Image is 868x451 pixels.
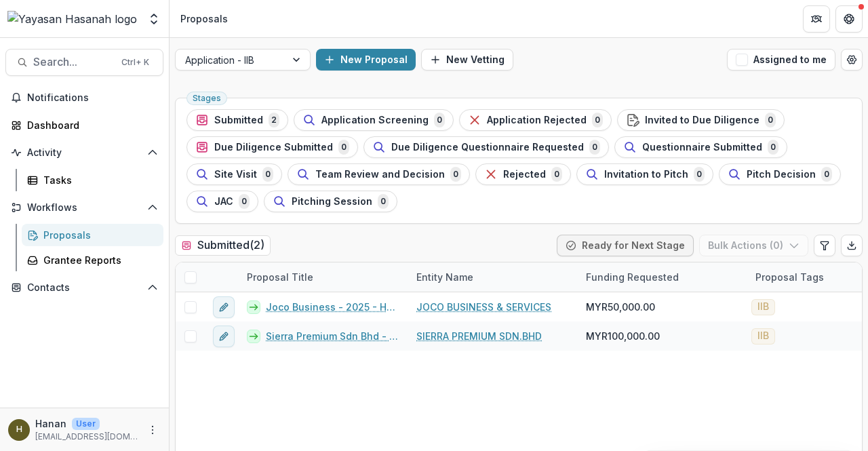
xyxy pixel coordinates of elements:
p: Hanan [35,416,66,431]
span: 0 [694,167,705,182]
button: Open Contacts [5,277,163,298]
div: Proposal Title [239,262,408,292]
p: [EMAIL_ADDRESS][DOMAIN_NAME] [35,431,139,443]
button: Due Diligence Submitted0 [186,136,358,158]
nav: breadcrumb [175,9,233,28]
button: New Vetting [421,49,513,71]
span: 0 [378,194,389,209]
span: Contacts [27,282,142,294]
span: Invitation to Pitch [604,169,688,180]
span: Search... [33,56,113,68]
span: 2 [269,113,279,128]
div: Entity Name [408,270,481,284]
span: Rejected [503,169,546,180]
span: 0 [589,140,600,155]
a: Proposals [22,224,163,246]
button: Get Help [835,5,863,33]
div: Proposals [180,12,228,26]
span: 0 [821,167,832,182]
span: Questionnaire Submitted [642,142,762,153]
span: Team Review and Decision [315,169,445,180]
span: 0 [765,113,776,128]
div: Grantee Reports [43,253,153,267]
span: 0 [262,167,273,182]
div: Tasks [43,173,153,187]
div: Funding Requested [578,270,687,284]
span: JAC [214,196,233,208]
a: Grantee Reports [22,249,163,271]
span: 0 [338,140,349,155]
span: 0 [450,167,461,182]
div: Proposal Title [239,270,321,284]
button: Open Activity [5,142,163,163]
button: Invited to Due Diligence0 [617,109,785,131]
span: MYR50,000.00 [586,300,655,314]
div: Entity Name [408,262,578,292]
button: Open table manager [841,49,863,71]
div: Funding Requested [578,262,747,292]
span: MYR100,000.00 [586,329,660,343]
button: Bulk Actions (0) [699,235,808,256]
button: Application Rejected0 [459,109,612,131]
span: Stages [193,94,221,103]
span: Activity [27,147,142,159]
span: 0 [434,113,445,128]
button: Partners [803,5,830,33]
button: Questionnaire Submitted0 [614,136,787,158]
button: Assigned to me [727,49,835,71]
div: Dashboard [27,118,153,132]
span: 0 [239,194,250,209]
button: Open Workflows [5,197,163,218]
span: Application Rejected [487,115,587,126]
span: Application Screening [321,115,429,126]
button: edit [213,296,235,318]
div: Ctrl + K [119,55,152,70]
div: Proposal Tags [747,270,832,284]
button: Edit table settings [814,235,835,256]
button: New Proposal [316,49,416,71]
button: edit [213,326,235,347]
button: Invitation to Pitch0 [576,163,713,185]
span: Invited to Due Diligence [645,115,759,126]
button: Pitch Decision0 [719,163,841,185]
button: Export table data [841,235,863,256]
span: 0 [768,140,778,155]
button: Search... [5,49,163,76]
button: Site Visit0 [186,163,282,185]
span: Workflows [27,202,142,214]
a: Joco Business - 2025 - HSEF2025 - Iskandar Investment Berhad [266,300,400,314]
span: Submitted [214,115,263,126]
a: Dashboard [5,114,163,136]
span: Pitching Session [292,196,372,208]
button: Submitted2 [186,109,288,131]
span: 0 [551,167,562,182]
button: More [144,422,161,438]
button: Team Review and Decision0 [288,163,470,185]
a: SIERRA PREMIUM SDN.BHD [416,329,542,343]
span: 0 [592,113,603,128]
span: Site Visit [214,169,257,180]
h2: Submitted ( 2 ) [175,235,271,255]
button: JAC0 [186,191,258,212]
span: Notifications [27,92,158,104]
button: Application Screening0 [294,109,454,131]
button: Open entity switcher [144,5,163,33]
a: Sierra Premium Sdn Bhd - 2025 - HSEF2025 - Iskandar Investment Berhad [266,329,400,343]
p: User [72,418,100,430]
a: Tasks [22,169,163,191]
button: Due Diligence Questionnaire Requested0 [363,136,609,158]
button: Rejected0 [475,163,571,185]
div: Proposals [43,228,153,242]
a: JOCO BUSINESS & SERVICES [416,300,551,314]
div: Hanan [16,425,22,434]
button: Notifications [5,87,163,109]
button: Ready for Next Stage [557,235,694,256]
img: Yayasan Hasanah logo [7,11,137,27]
span: Due Diligence Submitted [214,142,333,153]
button: Pitching Session0 [264,191,397,212]
span: Due Diligence Questionnaire Requested [391,142,584,153]
span: Pitch Decision [747,169,816,180]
